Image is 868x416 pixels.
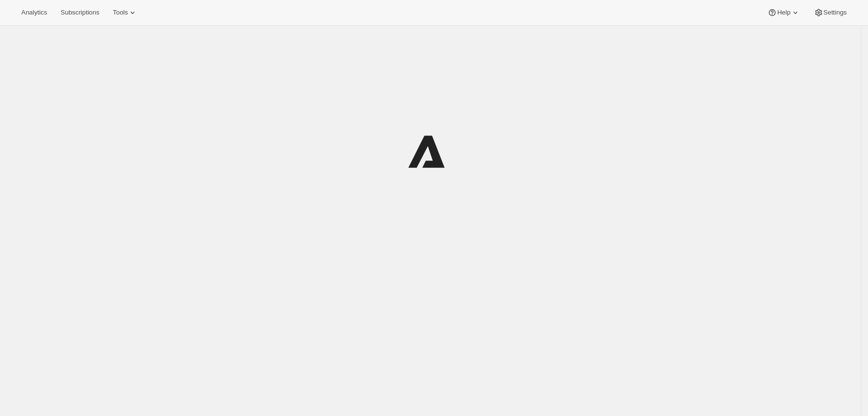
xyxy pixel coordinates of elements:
[21,9,47,16] span: Analytics
[808,6,853,19] button: Settings
[60,9,99,16] span: Subscriptions
[107,6,143,19] button: Tools
[113,9,128,16] span: Tools
[823,9,847,16] span: Settings
[762,6,806,19] button: Help
[55,6,105,19] button: Subscriptions
[777,9,790,16] span: Help
[15,6,53,19] button: Analytics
